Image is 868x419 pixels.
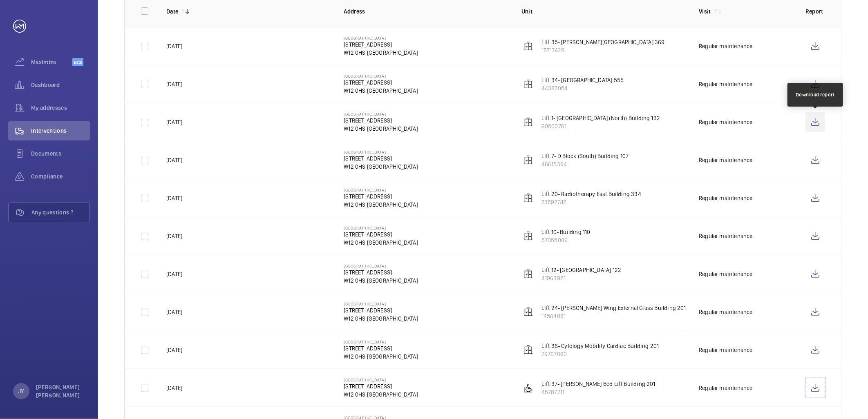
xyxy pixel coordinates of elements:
div: Regular maintenance [699,346,752,354]
p: [DATE] [166,232,182,240]
p: [DATE] [166,156,182,164]
p: W12 0HS [GEOGRAPHIC_DATA] [344,163,418,171]
p: [GEOGRAPHIC_DATA] [344,74,418,78]
p: 15717425 [541,46,665,54]
img: elevator.svg [523,79,533,89]
div: Regular maintenance [699,42,752,50]
p: Lift 1- [GEOGRAPHIC_DATA] (North) Building 132 [541,114,660,122]
span: Compliance [31,172,90,181]
p: 73592312 [541,198,641,206]
p: 46615394 [541,160,629,168]
img: elevator.svg [523,269,533,279]
p: 41963921 [541,274,621,282]
p: [GEOGRAPHIC_DATA] [344,36,418,40]
span: Maximize [31,58,72,66]
p: 44387054 [541,84,624,92]
p: Lift 34- [GEOGRAPHIC_DATA] 555 [541,76,624,84]
p: Visit [699,7,711,16]
p: Lift 12- [GEOGRAPHIC_DATA] 122 [541,266,621,274]
p: Lift 7- D Block (South) Building 107 [541,152,629,160]
div: Download report [796,91,835,98]
p: 45787711 [541,388,655,396]
span: My addresses [31,104,90,112]
div: Regular maintenance [699,118,752,126]
span: Interventions [31,127,90,135]
p: [STREET_ADDRESS] [344,268,418,276]
p: JY [18,387,24,395]
p: [DATE] [166,194,182,202]
p: [STREET_ADDRESS] [344,230,418,238]
span: Documents [31,149,90,158]
p: [STREET_ADDRESS] [344,306,418,314]
p: Lift 37- [PERSON_NAME] Bed Lift Building 201 [541,380,655,388]
p: [GEOGRAPHIC_DATA] [344,187,418,192]
img: elevator.svg [523,155,533,165]
p: Unit [521,7,686,16]
span: Beta [72,58,83,66]
p: [STREET_ADDRESS] [344,382,418,390]
div: Regular maintenance [699,80,752,88]
p: W12 0HS [GEOGRAPHIC_DATA] [344,238,418,247]
p: W12 0HS [GEOGRAPHIC_DATA] [344,314,418,323]
p: [STREET_ADDRESS] [344,78,418,87]
p: W12 0HS [GEOGRAPHIC_DATA] [344,201,418,209]
p: W12 0HS [GEOGRAPHIC_DATA] [344,390,418,399]
p: [STREET_ADDRESS] [344,116,418,125]
p: 79767060 [541,350,659,358]
span: Dashboard [31,81,90,89]
p: Lift 35- [PERSON_NAME][GEOGRAPHIC_DATA] 369 [541,38,665,46]
p: [DATE] [166,346,182,354]
div: Regular maintenance [699,270,752,278]
p: [DATE] [166,118,182,126]
p: 60500761 [541,122,660,130]
p: W12 0HS [GEOGRAPHIC_DATA] [344,87,418,95]
img: elevator.svg [523,117,533,127]
p: [DATE] [166,42,182,50]
p: W12 0HS [GEOGRAPHIC_DATA] [344,352,418,361]
p: [STREET_ADDRESS] [344,154,418,163]
p: [PERSON_NAME] [PERSON_NAME] [36,383,85,399]
img: elevator.svg [523,345,533,355]
p: [GEOGRAPHIC_DATA] [344,149,418,154]
div: Regular maintenance [699,194,752,202]
p: [STREET_ADDRESS] [344,192,418,201]
p: [STREET_ADDRESS] [344,40,418,49]
p: Lift 10- Building 110 [541,228,591,236]
p: [GEOGRAPHIC_DATA] [344,377,418,382]
span: Any questions ? [31,208,89,216]
p: W12 0HS [GEOGRAPHIC_DATA] [344,49,418,57]
p: [DATE] [166,270,182,278]
img: elevator.svg [523,41,533,51]
p: [GEOGRAPHIC_DATA] [344,339,418,344]
img: platform_lift.svg [523,383,533,393]
p: [GEOGRAPHIC_DATA] [344,225,418,230]
p: [DATE] [166,80,182,88]
p: Address [344,7,508,16]
div: Regular maintenance [699,308,752,316]
p: Lift 20- Radiotherapy East Building 334 [541,190,641,198]
p: [GEOGRAPHIC_DATA] [344,301,418,306]
img: elevator.svg [523,231,533,241]
p: [STREET_ADDRESS] [344,344,418,352]
p: W12 0HS [GEOGRAPHIC_DATA] [344,276,418,285]
img: elevator.svg [523,193,533,203]
p: [GEOGRAPHIC_DATA] [344,111,418,116]
p: W12 0HS [GEOGRAPHIC_DATA] [344,125,418,133]
div: Regular maintenance [699,232,752,240]
p: 14564081 [541,312,686,320]
p: 57055086 [541,236,591,244]
img: elevator.svg [523,307,533,317]
p: [GEOGRAPHIC_DATA] [344,263,418,268]
div: Regular maintenance [699,384,752,392]
p: [DATE] [166,308,182,316]
p: Date [166,7,178,16]
p: [DATE] [166,384,182,392]
p: Report [805,7,825,16]
div: Regular maintenance [699,156,752,164]
p: Lift 36- Cytology Mobility Cardiac Building 201 [541,342,659,350]
p: Lift 24- [PERSON_NAME] Wing External Glass Building 201 [541,304,686,312]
